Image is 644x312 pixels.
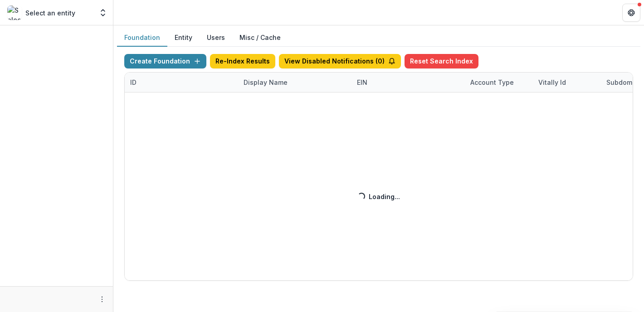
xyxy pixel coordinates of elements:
button: Users [200,29,232,47]
img: Select an entity [7,5,22,20]
button: Get Help [622,4,640,22]
button: More [97,294,107,305]
p: Select an entity [25,8,75,18]
button: Foundation [117,29,167,47]
button: Open entity switcher [97,4,109,22]
button: Entity [167,29,200,47]
button: Misc / Cache [232,29,288,47]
